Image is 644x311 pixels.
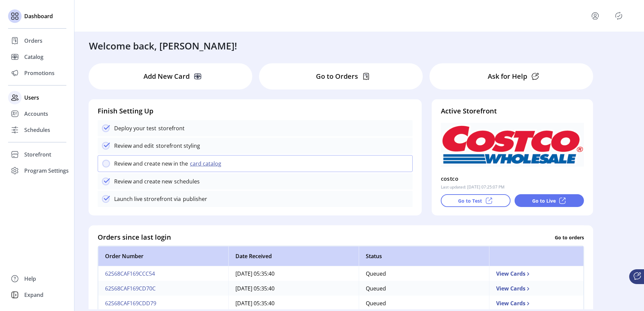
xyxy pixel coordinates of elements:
[89,39,237,53] h3: Welcome back, [PERSON_NAME]!
[98,296,228,311] td: 62S68CAF169CDD79
[114,195,181,203] p: Launch live strorefront via
[228,281,359,296] td: [DATE] 05:35:40
[114,160,188,168] p: Review and create new in the
[181,195,207,203] p: publisher
[228,266,359,281] td: [DATE] 05:35:40
[98,266,228,281] td: 62S68CAF169CCC54
[316,71,358,81] p: Go to Orders
[488,71,527,81] p: Ask for Help
[489,281,584,296] td: View Cards
[98,232,171,242] h4: Orders since last login
[228,246,359,266] th: Date Received
[24,94,39,102] span: Users
[98,281,228,296] td: 62S68CAF169CD70C
[24,291,43,299] span: Expand
[172,177,200,185] p: schedules
[24,126,50,134] span: Schedules
[24,37,42,45] span: Orders
[458,197,482,204] p: Go to Test
[359,281,489,296] td: Queued
[24,275,36,283] span: Help
[359,266,489,281] td: Queued
[114,177,172,185] p: Review and create new
[98,106,413,116] h4: Finish Setting Up
[24,12,53,20] span: Dashboard
[359,246,489,266] th: Status
[24,167,69,175] span: Program Settings
[590,10,601,21] button: menu
[24,150,51,159] span: Storefront
[24,53,43,61] span: Catalog
[24,69,55,77] span: Promotions
[359,296,489,311] td: Queued
[114,124,156,132] p: Deploy your test
[143,71,190,81] p: Add New Card
[114,142,154,150] p: Review and edit
[441,184,505,190] p: Last updated: [DATE] 07:25:07 PM
[489,266,584,281] td: View Cards
[188,160,225,168] button: card catalog
[532,197,556,204] p: Go to Live
[555,234,584,241] p: Go to orders
[613,10,624,21] button: Publisher Panel
[98,246,228,266] th: Order Number
[228,296,359,311] td: [DATE] 05:35:40
[154,142,200,150] p: storefront styling
[156,124,185,132] p: storefront
[441,106,584,116] h4: Active Storefront
[489,296,584,311] td: View Cards
[24,110,48,118] span: Accounts
[441,173,458,184] p: costco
